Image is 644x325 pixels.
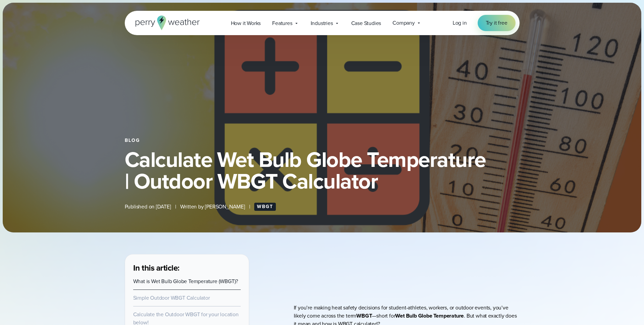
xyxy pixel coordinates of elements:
[453,19,467,27] a: Log in
[311,19,333,27] span: Industries
[249,203,250,211] span: |
[356,312,372,320] strong: WBGT
[486,19,507,27] span: Try it free
[133,294,210,302] a: Simple Outdoor WBGT Calculator
[125,149,520,192] h1: Calculate Wet Bulb Globe Temperature | Outdoor WBGT Calculator
[313,254,500,282] iframe: WBGT Explained: Listen as we break down all you need to know about WBGT Video
[254,203,276,211] a: WBGT
[125,203,171,211] span: Published on [DATE]
[225,16,267,30] a: How it Works
[478,15,516,31] a: Try it free
[175,203,176,211] span: |
[231,19,261,27] span: How it Works
[351,19,381,27] span: Case Studies
[345,16,387,30] a: Case Studies
[133,277,238,285] a: What is Wet Bulb Globe Temperature (WBGT)?
[133,262,241,273] h3: In this article:
[395,312,464,320] strong: Wet Bulb Globe Temperature
[180,203,245,211] span: Written by [PERSON_NAME]
[125,138,520,143] div: Blog
[392,19,415,27] span: Company
[272,19,292,27] span: Features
